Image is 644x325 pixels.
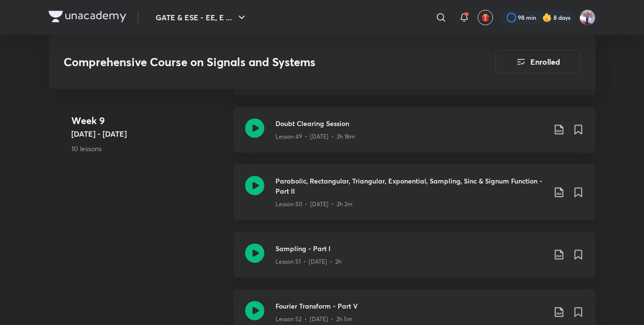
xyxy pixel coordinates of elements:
[481,13,490,22] img: avatar
[49,11,126,25] a: Company Logo
[234,107,596,164] a: Doubt Clearing SessionLesson 49 • [DATE] • 2h 18m
[234,164,596,232] a: Parabolic, Rectangular, Triangular, Exponential, Sampling, Sinc & Signum Function - Part IILesson...
[276,301,546,311] h3: Fourier Transform - Part V
[64,55,441,69] h3: Comprehensive Course on Signals and Systems
[496,50,580,73] button: Enrolled
[579,9,596,26] img: Pradeep Kumar
[72,143,226,154] p: 10 lessons
[542,13,552,22] img: streak
[150,8,253,27] button: GATE & ESE - EE, E ...
[478,10,493,25] button: avatar
[72,128,226,140] h5: [DATE] - [DATE]
[49,11,126,22] img: Company Logo
[234,232,596,289] a: Sampling - Part ILesson 51 • [DATE] • 2h
[276,200,353,209] p: Lesson 50 • [DATE] • 2h 2m
[276,315,353,324] p: Lesson 52 • [DATE] • 2h 5m
[276,132,355,141] p: Lesson 49 • [DATE] • 2h 18m
[276,257,342,266] p: Lesson 51 • [DATE] • 2h
[276,176,546,196] h3: Parabolic, Rectangular, Triangular, Exponential, Sampling, Sinc & Signum Function - Part II
[276,243,546,254] h3: Sampling - Part I
[276,118,546,128] h3: Doubt Clearing Session
[72,113,226,128] h4: Week 9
